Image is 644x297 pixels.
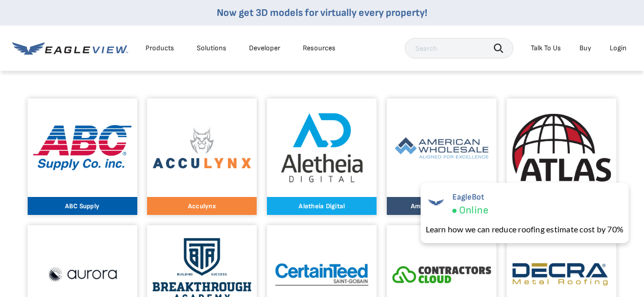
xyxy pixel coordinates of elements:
[267,98,377,215] a: Aletheia DigitalAletheia Digital
[426,223,624,235] div: Learn how we can reduce roofing estimate cost by 70%
[33,252,132,297] img: Aurora
[273,261,371,289] img: CertainTeed
[512,264,611,286] img: Decra
[197,44,226,53] div: Solutions
[146,44,174,53] div: Products
[507,98,616,215] a: Atlas RoofingAtlas Roofing
[33,125,132,170] img: ABC Supply
[273,203,371,209] p: Aletheia Digital
[512,114,611,182] img: Atlas Roofing
[303,44,336,53] div: Resources
[249,44,280,53] a: Developer
[459,204,488,217] span: Online
[426,192,446,213] img: EagleBot
[452,192,488,202] span: EagleBot
[147,98,257,215] a: AcculynxAcculynx
[153,203,252,209] p: Acculynx
[217,7,427,19] a: Now get 3D models for virtually every property!
[392,135,491,161] img: American Wholesale
[33,203,132,209] p: ABC Supply
[531,44,561,53] div: Talk To Us
[405,38,513,58] input: Search
[610,44,627,53] div: Login
[579,44,591,53] a: Buy
[392,203,491,209] p: American Wholesale
[153,126,252,169] img: Acculynx
[273,108,371,188] img: Aletheia Digital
